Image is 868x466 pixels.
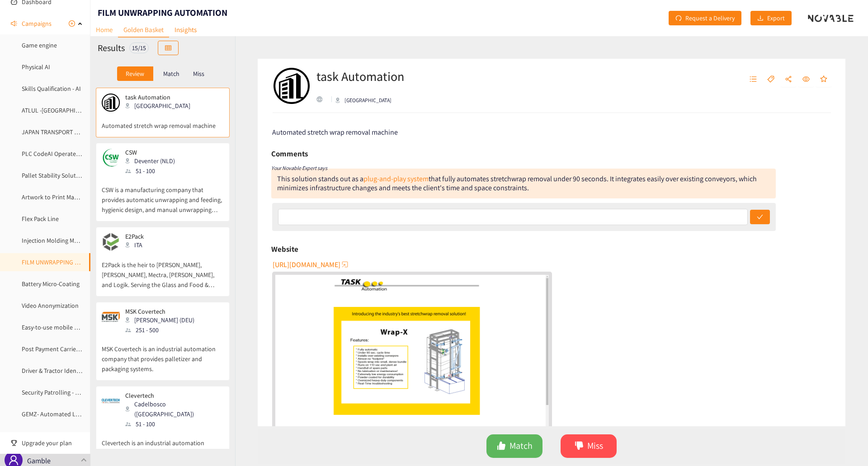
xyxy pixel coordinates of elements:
h1: FILM UNWRAPPING AUTOMATION [98,6,227,19]
a: Golden Basket [118,23,169,38]
a: ATLUL -[GEOGRAPHIC_DATA] [22,106,98,114]
p: Review [126,70,144,77]
p: Automated stretch wrap removal machine [102,112,224,131]
a: Driver & Tractor Identification [22,367,100,375]
span: unordered-list [750,75,757,84]
p: Match [163,70,179,77]
img: Snapshot of the company's website [102,94,120,112]
p: MSK Covertech [125,308,194,315]
div: Cadelbosco ([GEOGRAPHIC_DATA]) [125,399,223,419]
span: Export [767,13,785,23]
button: tag [763,72,779,87]
button: dislikeMiss [561,434,617,458]
div: This solution stands out as a that fully automates stretchwrap removal under 90 seconds. It integ... [271,169,776,198]
button: redoRequest a Delivery [669,11,741,25]
img: Snapshot of the company's website [102,149,120,167]
div: [GEOGRAPHIC_DATA] [125,101,196,111]
span: Automated stretch wrap removal machine [272,127,398,137]
span: download [757,15,764,22]
a: Insights [169,23,202,37]
p: Procter & Gamble [27,443,77,466]
a: Artwork to Print Management [22,193,102,201]
a: FILM UNWRAPPING AUTOMATION [22,258,110,266]
button: likeMatch [486,434,542,458]
span: eye [802,75,810,84]
span: like [497,441,506,452]
p: Miss [193,70,204,77]
div: 15 / 15 [129,42,149,53]
a: GEMZ- Automated Loading [22,410,94,418]
span: Upgrade your plan [22,434,83,452]
p: E2Pack is the heir to [PERSON_NAME], [PERSON_NAME], Mectra, [PERSON_NAME], and Logik. Serving the... [102,251,224,290]
h2: Results [98,42,125,54]
a: website [316,96,328,102]
div: [PERSON_NAME] (DEU) [125,315,200,325]
span: table [165,45,171,52]
span: Miss [587,439,603,453]
button: share-alt [780,72,797,87]
span: trophy [11,440,17,446]
p: Clevertech [125,392,217,399]
iframe: Chat Widget [823,423,868,466]
button: downloadExport [750,11,792,25]
a: Post Payment Carrier Auditing [22,345,102,353]
span: tag [767,75,774,84]
button: unordered-list [745,72,761,87]
div: ITA [125,240,167,250]
a: Security Patrolling - Technology [22,388,106,396]
a: website [275,275,549,428]
a: Injection Molding Model [22,236,86,245]
span: sound [11,20,17,27]
a: Pallet Stability Solutions [22,171,87,179]
span: redo [675,15,682,22]
a: Battery Micro-Coating [22,280,80,288]
div: 251 - 500 [125,325,200,335]
span: [URL][DOMAIN_NAME] [273,259,340,270]
h6: Website [271,242,298,256]
img: Snapshot of the Company's website [275,275,549,428]
a: JAPAN TRANSPORT AGGREGATION PLATFORM [22,128,143,136]
h2: task Automation [316,67,404,85]
button: eye [798,72,814,87]
div: 51 - 100 [125,166,180,176]
span: check [757,214,763,221]
a: Game engine [22,41,57,49]
span: Campaigns [22,14,52,33]
span: star [820,75,827,84]
span: user [8,455,19,466]
span: Request a Delivery [685,13,735,23]
p: E2Pack [125,233,161,240]
span: share-alt [785,75,792,84]
a: plug-and-play system [363,174,429,184]
div: Deventer (NLD) [125,156,180,166]
span: Match [509,439,533,453]
button: [URL][DOMAIN_NAME] [273,257,349,272]
p: CSW is a manufacturing company that provides automatic unwrapping and feeding, hygienic design, a... [102,176,224,215]
a: Home [90,23,118,37]
h6: Comments [271,147,308,160]
a: ITIG - Automated financial forecasting tools [22,432,138,440]
img: Snapshot of the company's website [102,233,120,251]
p: CSW [125,149,175,156]
i: Your Novable Expert says [271,165,327,171]
img: Company Logo [274,68,310,104]
button: star [816,72,832,87]
div: [GEOGRAPHIC_DATA] [335,96,392,104]
span: dislike [575,441,584,452]
a: Physical AI [22,63,50,71]
button: table [158,41,179,55]
a: Flex Pack Line [22,215,59,223]
span: plus-circle [69,20,75,27]
div: 51 - 100 [125,419,223,429]
a: Skills Qualification - AI [22,85,81,93]
button: check [750,210,770,224]
a: Easy-to-use mobile measuring device for handling systems [22,323,178,331]
a: Video Anonymization [22,301,79,310]
p: MSK Covertech is an industrial automation company that provides palletizer and packaging systems. [102,335,224,374]
a: PLC CodeAI Operate Maintenance [22,150,112,158]
p: task Automation [125,94,190,101]
img: Snapshot of the company's website [102,308,120,326]
img: Snapshot of the company's website [102,392,120,410]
